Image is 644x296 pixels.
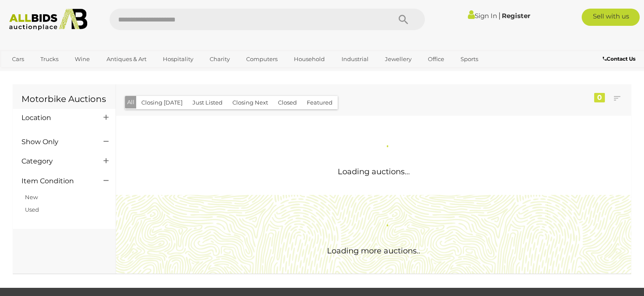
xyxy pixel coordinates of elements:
a: Computers [241,52,283,66]
a: Contact Us [603,54,638,64]
button: Just Listed [187,96,228,109]
h4: Item Condition [21,177,91,185]
a: Cars [6,52,30,66]
a: Sports [455,52,484,66]
b: Contact Us [603,55,635,62]
a: Jewellery [379,52,417,66]
a: Industrial [336,52,374,66]
div: 0 [594,93,605,102]
h4: Show Only [21,138,91,146]
span: Loading more auctions.. [327,246,420,256]
a: Hospitality [157,52,199,66]
a: Antiques & Art [101,52,152,66]
a: Sell with us [582,9,640,26]
a: Charity [204,52,235,66]
button: Featured [302,96,338,109]
a: Trucks [35,52,64,66]
h4: Location [21,114,91,122]
a: Register [502,12,530,20]
a: [GEOGRAPHIC_DATA] [6,66,79,80]
a: Sign In [468,12,497,20]
button: Closed [273,96,302,109]
a: Used [25,206,39,213]
button: All [125,96,137,108]
a: Office [422,52,450,66]
a: Household [288,52,330,66]
img: Allbids.com.au [5,9,92,31]
span: Loading auctions... [338,167,410,176]
button: Closing Next [227,96,273,109]
a: Wine [69,52,95,66]
h1: Motorbike Auctions [21,94,107,104]
h4: Category [21,157,91,165]
span: | [498,11,501,20]
a: New [25,194,38,200]
button: Closing [DATE] [136,96,188,109]
button: Search [382,9,425,30]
